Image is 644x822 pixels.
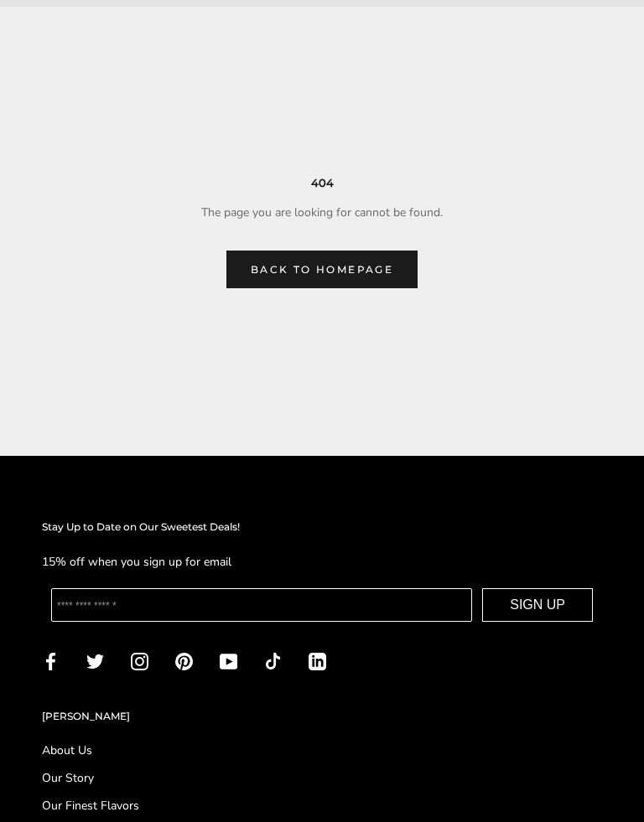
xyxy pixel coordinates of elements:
a: Our Finest Flavors [42,797,602,814]
h2: [PERSON_NAME] [42,708,602,725]
p: The page you are looking for cannot be found. [42,203,602,222]
a: Facebook [42,651,60,670]
a: Twitter [86,651,104,670]
a: Back to homepage [226,251,418,288]
a: About Us [42,742,602,759]
a: LinkedIn [309,651,326,670]
h3: 404 [42,174,602,192]
a: YouTube [220,651,237,670]
button: SIGN UP [482,588,593,622]
input: Enter your email [51,588,472,622]
a: Instagram [131,651,148,670]
a: Pinterest [175,651,193,670]
p: 15% off when you sign up for email [42,552,602,571]
a: TikTok [264,651,282,670]
h2: Stay Up to Date on Our Sweetest Deals! [42,519,602,535]
a: Our Story [42,769,602,787]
